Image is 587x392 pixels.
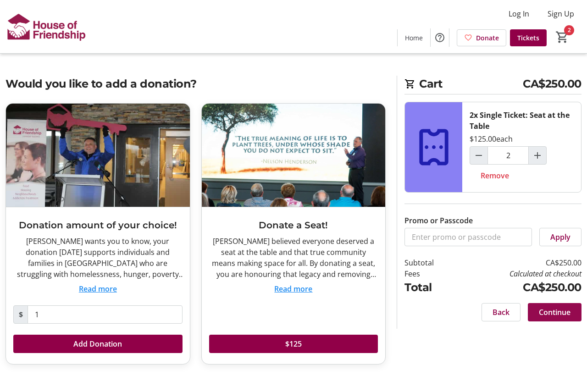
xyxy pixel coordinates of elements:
[457,29,506,46] a: Donate
[398,29,430,46] a: Home
[209,335,378,353] button: $125
[73,338,122,349] span: Add Donation
[529,147,546,164] button: Increment by one
[6,4,87,50] img: House of Friendship's Logo
[501,6,537,21] button: Log In
[509,8,529,19] span: Log In
[13,236,183,280] div: [PERSON_NAME] wants you to know, your donation [DATE] supports individuals and families in [GEOGR...
[431,28,449,47] button: Help
[404,257,456,268] td: Subtotal
[528,303,581,321] button: Continue
[274,283,312,294] button: Read more
[209,236,378,280] div: [PERSON_NAME] believed everyone deserved a seat at the table and that true community means making...
[539,228,581,246] button: Apply
[6,104,190,207] img: Donation amount of your choice!
[285,338,302,349] span: $125
[79,283,117,294] button: Read more
[510,29,547,46] a: Tickets
[13,305,28,324] span: $
[470,147,487,164] button: Decrement by one
[517,33,539,43] span: Tickets
[493,307,509,318] span: Back
[404,228,532,246] input: Enter promo or passcode
[404,76,581,94] h2: Cart
[470,133,513,144] div: $125.00 each
[13,335,183,353] button: Add Donation
[539,307,570,318] span: Continue
[481,170,509,181] span: Remove
[209,218,378,232] h3: Donate a Seat!
[405,33,423,43] span: Home
[476,33,499,43] span: Donate
[554,29,570,45] button: Cart
[482,303,521,321] button: Back
[523,76,581,92] span: CA$250.00
[28,305,183,324] input: Donation Amount
[202,104,386,207] img: Donate a Seat!
[470,166,520,185] button: Remove
[548,8,574,19] span: Sign Up
[540,6,581,21] button: Sign Up
[13,218,183,232] h3: Donation amount of your choice!
[550,232,570,243] span: Apply
[6,76,386,92] h2: Would you like to add a donation?
[470,110,574,132] div: 2x Single Ticket: Seat at the Table
[456,279,581,296] td: CA$250.00
[404,279,456,296] td: Total
[456,268,581,279] td: Calculated at checkout
[404,215,473,226] label: Promo or Passcode
[487,146,529,165] input: Single Ticket: Seat at the Table Quantity
[456,257,581,268] td: CA$250.00
[404,268,456,279] td: Fees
